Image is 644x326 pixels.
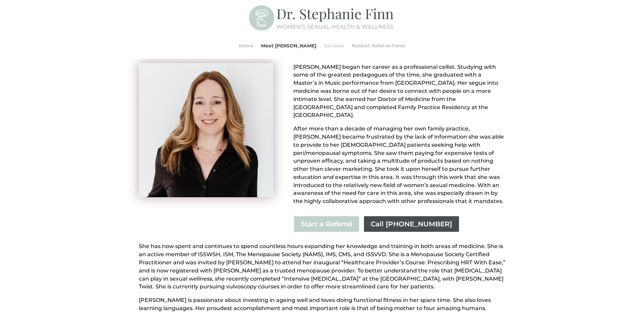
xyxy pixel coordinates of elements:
[293,63,505,125] p: [PERSON_NAME] began her career as a professional cellist. Studying with some of the greatest peda...
[261,33,316,59] a: Meet [PERSON_NAME]
[139,296,505,312] p: [PERSON_NAME] is passionate about investing in ageing well and loves doing functional fitness in ...
[324,33,344,59] a: Services
[363,216,460,232] a: Call [PHONE_NUMBER]
[293,216,360,232] a: Start a Referral
[293,125,505,205] p: After more than a decade of managing her own family practice, [PERSON_NAME] became frustrated by ...
[352,33,405,59] a: Patient Referral Form
[239,33,254,59] a: Home
[139,63,273,197] img: Stephanie Finn Headshot 02
[139,242,505,296] p: She has now spent and continues to spend countless hours expanding her knowledge and training in ...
